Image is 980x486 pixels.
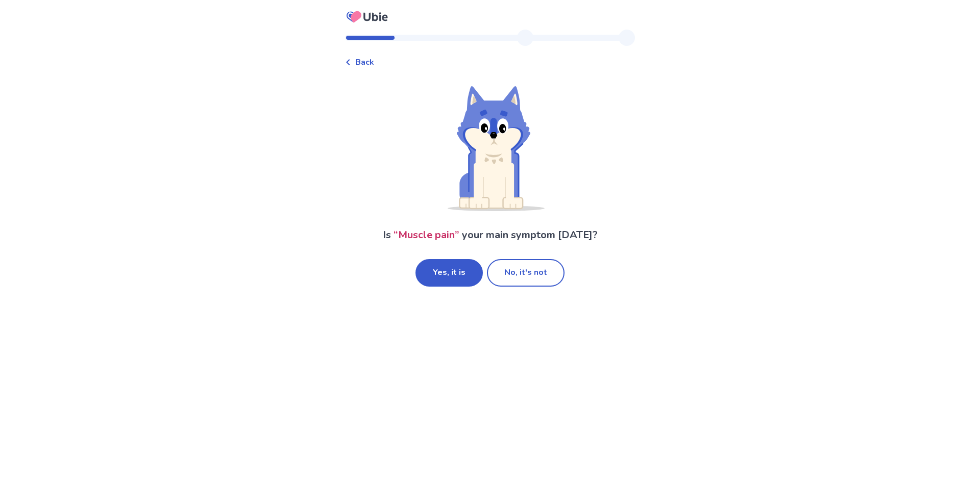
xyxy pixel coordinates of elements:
[355,56,374,68] span: Back
[383,227,598,243] p: Is your main symptom [DATE]?
[487,259,565,287] button: No, it's not
[436,85,545,211] img: Shiba (Wondering)
[394,228,459,242] span: “ Muscle pain ”
[415,259,483,287] button: Yes, it is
